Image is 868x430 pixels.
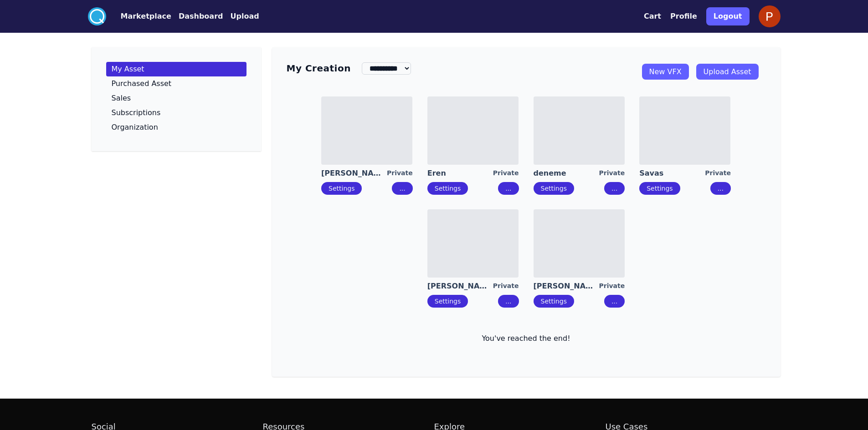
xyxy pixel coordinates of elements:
[179,11,223,22] button: Dashboard
[705,168,731,178] div: Private
[706,7,750,25] button: Logout
[287,62,351,75] h3: My Creation
[112,124,158,131] p: Organization
[112,95,131,102] p: Sales
[647,185,673,192] a: Settings
[106,120,247,135] a: Organization
[392,182,412,195] button: ...
[112,80,172,87] p: Purchased Asset
[534,295,574,308] button: Settings
[106,11,171,22] a: Marketplace
[639,168,705,178] a: Savas
[427,168,493,178] a: Eren
[435,185,461,192] a: Settings
[534,209,625,278] img: imgAlt
[706,4,750,29] a: Logout
[106,91,247,106] a: Sales
[106,62,247,76] a: My Asset
[599,281,625,291] div: Private
[639,182,680,195] button: Settings
[639,96,730,165] img: imgAlt
[759,5,781,27] img: profile
[534,168,599,178] a: deneme
[498,182,519,195] button: ...
[427,182,468,195] button: Settings
[427,209,519,278] img: imgAlt
[112,66,144,73] p: My Asset
[427,96,519,165] img: imgAlt
[287,333,766,344] p: You've reached the end!
[498,295,519,308] button: ...
[493,281,519,291] div: Private
[541,298,567,305] a: Settings
[121,11,171,22] button: Marketplace
[604,295,625,308] button: ...
[106,106,247,120] a: Subscriptions
[387,168,413,178] div: Private
[112,109,161,116] p: Subscriptions
[534,182,574,195] button: Settings
[321,182,362,195] button: Settings
[534,96,625,165] img: imgAlt
[435,298,461,305] a: Settings
[230,11,259,22] button: Upload
[321,168,387,178] a: [PERSON_NAME]'s Workshop
[493,168,519,178] div: Private
[534,281,599,291] a: [PERSON_NAME]-s-tavern-2
[223,11,259,22] a: Upload
[710,182,731,195] button: ...
[604,182,625,195] button: ...
[541,185,567,192] a: Settings
[171,11,223,22] a: Dashboard
[644,11,661,22] button: Cart
[427,281,493,291] a: [PERSON_NAME]-s-tavern-1
[696,64,759,80] a: Upload Asset
[642,64,689,80] a: New VFX
[321,96,412,165] img: imgAlt
[599,168,625,178] div: Private
[670,11,697,22] button: Profile
[329,185,354,192] a: Settings
[427,295,468,308] button: Settings
[106,76,247,91] a: Purchased Asset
